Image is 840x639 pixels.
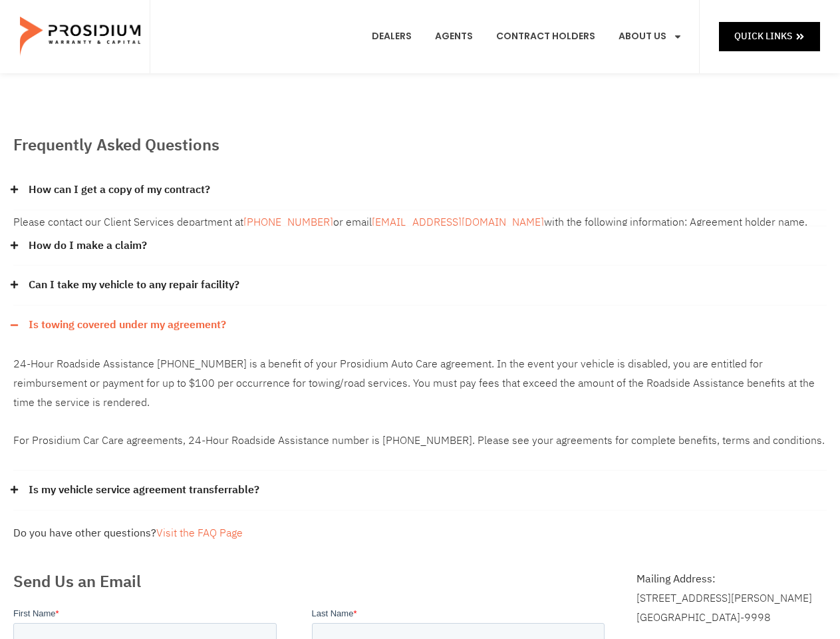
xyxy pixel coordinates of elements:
div: [GEOGRAPHIC_DATA]-9998 [636,608,827,628]
a: Agents [425,12,483,61]
a: About Us [609,12,692,61]
a: [EMAIL_ADDRESS][DOMAIN_NAME] [372,214,544,230]
a: Contract Holders [486,12,605,61]
div: [STREET_ADDRESS][PERSON_NAME] [636,589,827,608]
h2: Frequently Asked Questions [13,133,827,157]
h2: Send Us an Email [13,570,610,594]
a: Dealers [362,12,422,61]
a: Can I take my vehicle to any repair facility? [29,276,239,295]
p: 24-Hour Roadside Assistance [PHONE_NUMBER] is a benefit of your Prosidium Auto Care agreement. In... [13,355,827,451]
b: Mailing Address: [636,571,716,587]
div: How do I make a claim? [13,226,827,266]
a: Quick Links [719,22,820,51]
div: Is towing covered under my agreement? [13,345,827,471]
span: Quick Links [734,28,792,45]
a: Is my vehicle service agreement transferrable? [29,481,259,500]
span: Last Name [299,1,341,11]
div: Is towing covered under my agreement? [13,306,827,345]
a: Visit the FAQ Page [156,525,243,541]
a: Is towing covered under my agreement? [29,316,226,335]
div: Is my vehicle service agreement transferrable? [13,471,827,511]
div: Do you have other questions? [13,524,827,543]
div: Can I take my vehicle to any repair facility? [13,266,827,306]
a: How do I make a claim? [29,236,147,256]
nav: Menu [362,12,692,61]
div: How can I get a copy of my contract? [13,210,827,226]
a: [PHONE_NUMBER] [243,214,333,230]
div: How can I get a copy of my contract? [13,170,827,210]
a: How can I get a copy of my contract? [29,180,210,200]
